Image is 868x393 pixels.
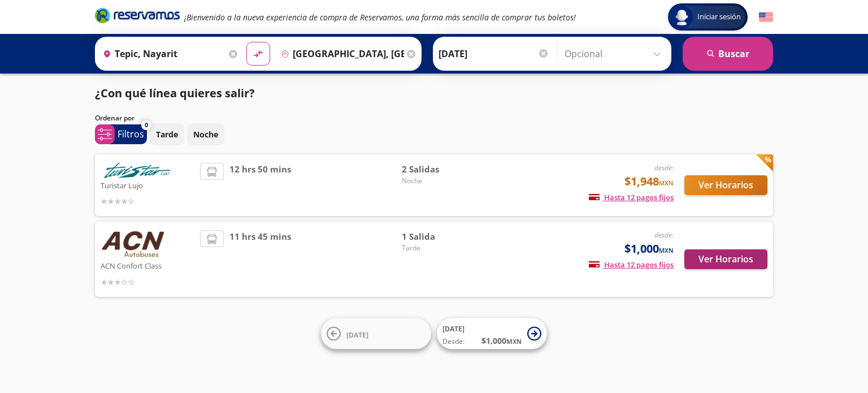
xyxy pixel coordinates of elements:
p: ACN Confort Class [101,258,194,272]
button: Tarde [150,123,184,145]
span: 12 hrs 50 mins [229,163,291,208]
span: Desde: [442,336,465,347]
button: Noche [187,123,224,145]
p: Filtros [118,127,144,141]
button: [DATE]Desde:$1,000MXN [437,318,547,349]
p: Noche [193,128,218,140]
span: Noche [402,176,481,186]
span: 2 Salidas [402,163,481,176]
em: desde: [654,163,674,172]
em: ¡Bienvenido a la nueva experiencia de compra de Reservamos, una forma más sencilla de comprar tus... [184,12,576,23]
img: Turistar Lujo [101,163,174,178]
span: Hasta 12 pagos fijos [589,260,674,270]
input: Elegir Fecha [439,40,549,68]
button: English [759,10,773,24]
i: Brand Logo [95,7,180,24]
span: 11 hrs 45 mins [229,230,291,288]
span: [DATE] [346,330,368,339]
p: Tarde [156,128,178,140]
span: Iniciar sesión [693,11,745,23]
span: $1,000 [624,240,674,257]
span: $1,948 [624,173,674,190]
input: Buscar Destino [276,40,404,68]
p: Ordenar por [95,113,134,123]
small: MXN [506,337,522,346]
img: ACN Confort Class [101,230,165,258]
small: MXN [659,246,674,254]
p: ¿Con qué línea quieres salir? [95,85,255,102]
button: Ver Horarios [684,175,767,195]
button: Buscar [683,37,773,71]
button: Ver Horarios [684,249,767,269]
button: 0Filtros [95,124,147,144]
button: [DATE] [321,318,431,349]
span: 1 Salida [402,230,481,243]
p: Turistar Lujo [101,178,194,192]
input: Buscar Origen [98,40,226,68]
span: Hasta 12 pagos fijos [589,192,674,202]
em: desde: [654,230,674,240]
small: MXN [659,179,674,187]
span: [DATE] [442,324,465,334]
span: 0 [145,120,148,130]
input: Opcional [565,40,666,68]
a: Brand Logo [95,7,180,27]
span: $ 1,000 [481,335,522,347]
span: Tarde [402,243,481,253]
